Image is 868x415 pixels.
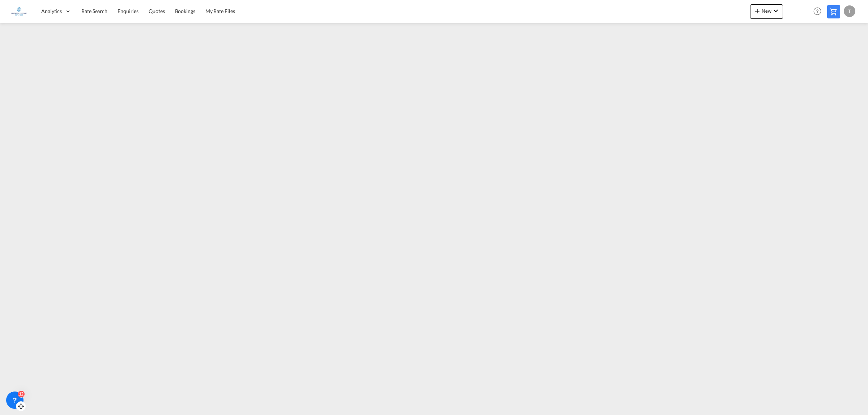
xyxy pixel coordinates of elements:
[844,5,855,17] div: T
[750,4,783,19] button: icon-plus 400-fgNewicon-chevron-down
[771,7,780,15] md-icon: icon-chevron-down
[811,5,824,17] span: Help
[41,8,62,15] span: Analytics
[81,8,107,14] span: Rate Search
[175,8,195,14] span: Bookings
[149,8,165,14] span: Quotes
[753,8,780,14] span: New
[753,7,762,15] md-icon: icon-plus 400-fg
[11,3,27,20] img: 6a2c35f0b7c411ef99d84d375d6e7407.jpg
[205,8,235,14] span: My Rate Files
[118,8,139,14] span: Enquiries
[811,5,827,18] div: Help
